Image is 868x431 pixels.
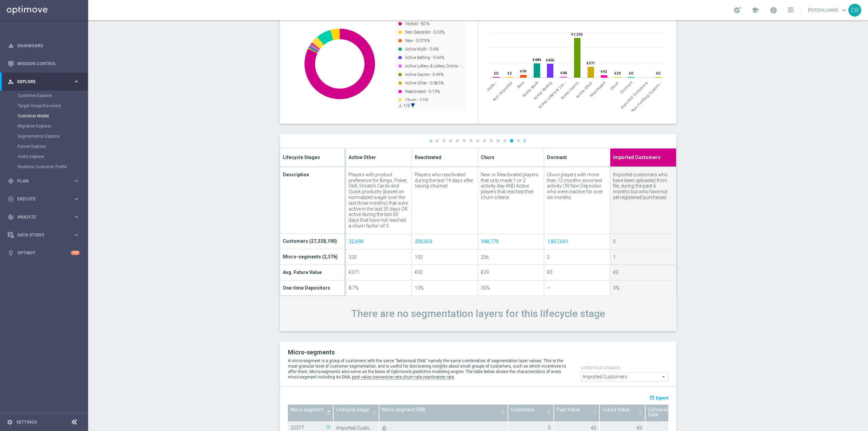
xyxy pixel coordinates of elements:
[17,37,80,55] a: Dashboard
[18,134,71,139] a: Segmentation Explorer
[382,407,426,412] span: Micro-segment DNA
[581,366,668,370] h4: Lifecycle stages
[8,214,73,220] div: Analyze
[648,407,681,417] div: Conversion Rate Sort None
[629,71,633,76] text: €0
[7,61,80,66] div: Mission Control
[349,172,409,229] div: Players with product preference for Bingo, Poker, Skill, Scratch Cards and Quick products (based ...
[547,285,607,291] div: —
[462,139,466,142] a: 5
[18,103,71,109] a: Target Group Discovery
[511,407,551,412] div: Sort None
[17,233,73,237] span: Data Studio
[336,407,369,412] div: Lifecycle Stage Sort None
[336,407,369,412] span: Lifecycle Stage
[280,249,346,265] td: Micro-segments (2,376)
[405,98,428,102] text: Churn - 3.5%
[8,244,80,262] div: Optibot
[613,270,673,275] div: €0
[18,131,87,141] div: Segmentation Explorer
[71,251,80,255] div: +10
[656,396,668,400] span: Export
[589,80,607,98] span: Reactivated
[603,407,635,412] div: Future Value Sort None
[648,407,688,417] div: Sort None
[349,270,409,275] div: €371
[613,285,673,291] div: 0%
[18,111,87,121] div: Customer Model
[619,80,634,95] span: Dormant
[442,139,446,142] a: 2
[8,178,14,184] i: gps_fixed
[571,32,583,37] text: €1,326
[280,280,346,296] td: One-time Depositors
[7,214,80,220] button: track_changes Analyze keyboard_arrow_right
[291,407,330,412] div: Sort Ascending
[349,153,376,160] span: Active Other
[469,139,473,142] a: 6
[435,139,439,142] a: 1
[372,375,402,380] span: conversion rate
[280,167,346,234] td: Description
[481,254,541,260] div: 256
[8,232,73,238] div: Data Studio
[288,348,571,356] h2: Micro-segments
[511,407,544,412] div: Customers Sort None
[587,61,595,65] text: €371
[537,80,567,110] div: Active Lottery & Lottery Online
[349,238,364,245] a: 22,690
[73,178,80,184] i: keyboard_arrow_right
[73,232,80,238] i: keyboard_arrow_right
[619,80,649,110] span: Imported Customers
[382,407,505,412] div: Sort None
[18,123,71,129] a: Migration Explorer
[336,425,376,431] div: Imported Customers
[557,407,596,412] div: Sort None
[511,407,535,412] span: Customers
[7,232,80,238] button: Data Studio keyboard_arrow_right
[280,234,346,249] td: Customers (27,338,190)
[591,425,596,431] div: €0
[415,172,475,189] div: Players who reactivated during the last 14 days after having churned
[481,153,494,160] span: Churn
[73,78,80,85] i: keyboard_arrow_right
[17,215,73,219] span: Analyze
[429,138,433,143] a: «
[7,196,80,202] button: play_circle_outline Execute keyboard_arrow_right
[547,153,567,160] span: Dormant
[449,139,452,142] a: 3
[547,238,569,245] a: 1,857,641
[7,79,80,84] button: person_search Explore keyboard_arrow_right
[840,6,848,14] span: keyboard_arrow_down
[18,154,71,159] a: Visits Explorer
[8,43,14,49] i: equalizer
[546,58,554,62] text: €466
[7,43,80,48] button: equalizer Dashboard
[516,80,525,89] span: New
[405,21,429,26] text: Visitors - 82%
[517,139,520,142] a: 13
[557,407,580,412] span: Past Value
[613,153,660,160] span: Imported Customers
[630,80,663,113] div: Non Profiling Customer
[73,196,80,202] i: keyboard_arrow_right
[456,139,459,142] a: 4
[382,425,387,431] div: @
[288,358,571,380] p: , , , .
[405,55,444,60] text: Active Betting - 0.44%
[18,101,87,111] div: Target Group Discovery
[603,407,630,412] span: Future Value
[18,141,87,152] div: Funnel Explorer
[7,178,80,184] div: gps_fixed Plan keyboard_arrow_right
[656,71,660,76] text: €0
[405,72,443,77] text: Active Casino - 0.49%
[415,270,475,275] div: €92
[382,407,498,412] div: Micro-segment DNA Sort None
[415,153,441,160] span: Reactivated
[8,37,80,55] div: Dashboard
[521,80,539,98] span: Active Multi
[8,250,14,256] i: lightbulb
[423,375,454,380] span: reactivation rate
